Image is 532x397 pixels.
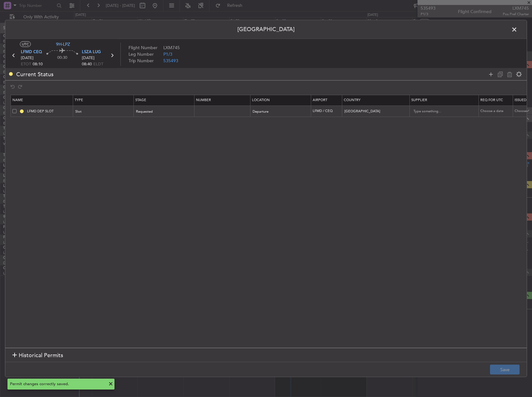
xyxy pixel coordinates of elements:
div: Choose a date [480,109,513,114]
header: [GEOGRAPHIC_DATA] [5,20,527,39]
span: Supplier [411,98,427,102]
input: Type something... [413,107,469,116]
span: Req For Utc [480,98,503,102]
div: Permit changes correctly saved. [10,381,105,387]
